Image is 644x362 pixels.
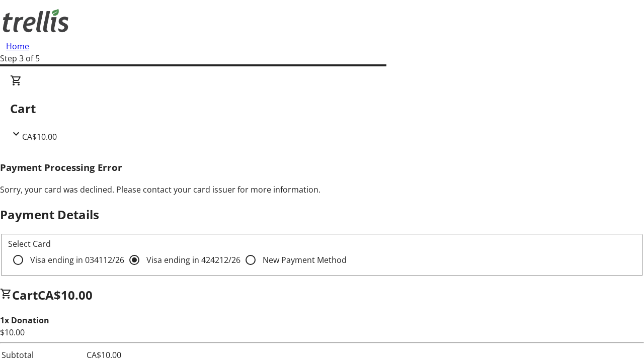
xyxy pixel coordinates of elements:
span: Visa ending in 4242 [146,254,240,265]
span: 12/26 [219,254,240,265]
span: 12/26 [103,254,124,265]
h2: Cart [10,100,634,118]
span: Cart [12,287,38,303]
span: CA$10.00 [22,131,57,142]
label: New Payment Method [261,254,347,266]
td: CA$10.00 [35,348,122,361]
span: CA$10.00 [38,287,93,303]
span: Visa ending in 0341 [30,254,124,265]
div: Select Card [8,238,636,250]
div: CartCA$10.00 [10,74,634,143]
td: Subtotal [1,348,34,361]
